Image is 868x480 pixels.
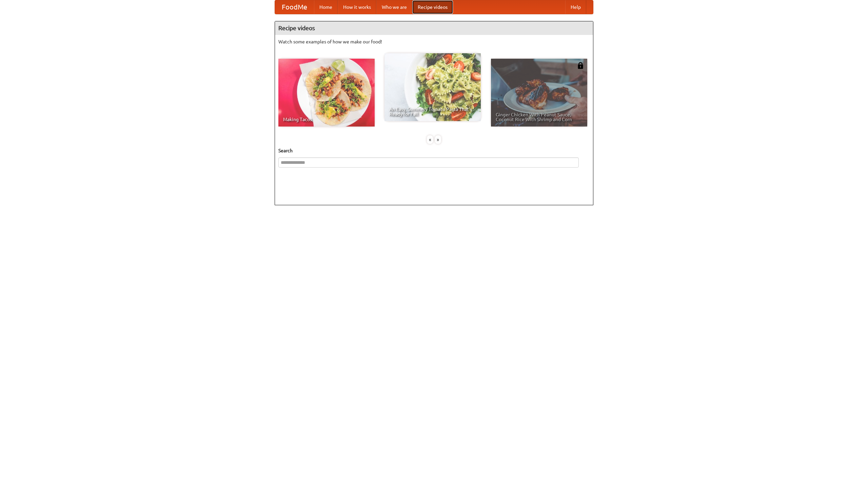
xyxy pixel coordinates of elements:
h5: Search [278,147,590,154]
a: Recipe videos [412,0,453,14]
a: Home [314,0,338,14]
a: Making Tacos [278,59,375,127]
p: Watch some examples of how we make our food! [278,38,590,45]
a: How it works [338,0,376,14]
a: FoodMe [275,0,314,14]
a: Help [565,0,586,14]
a: An Easy, Summery Tomato Pasta That's Ready for Fall [384,53,481,121]
div: » [435,135,441,144]
a: Who we are [376,0,412,14]
img: 483408.png [577,62,584,69]
span: Making Tacos [283,117,370,122]
div: « [427,135,433,144]
h4: Recipe videos [275,21,593,35]
span: An Easy, Summery Tomato Pasta That's Ready for Fall [389,107,476,116]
